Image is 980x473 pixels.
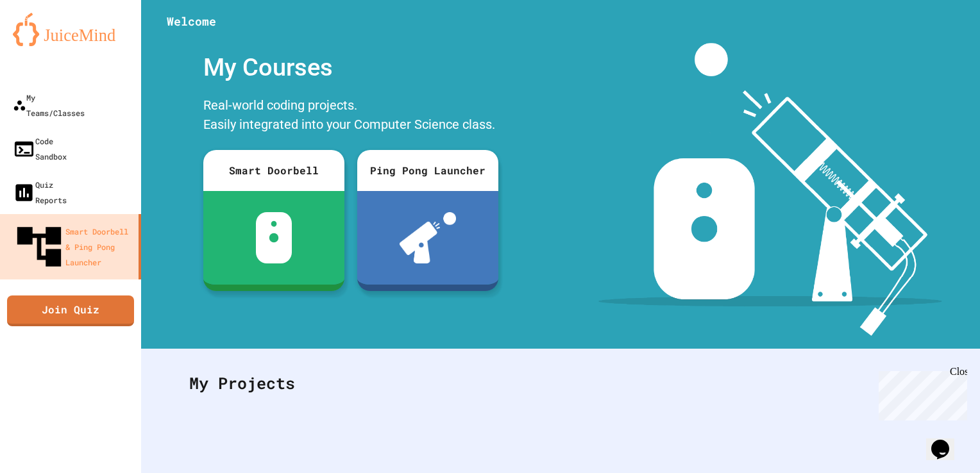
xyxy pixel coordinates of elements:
[256,212,292,263] img: sdb-white.svg
[13,13,128,46] img: logo-orange.svg
[197,92,505,140] div: Real-world coding projects. Easily integrated into your Computer Science class.
[7,295,134,326] a: Join Quiz
[357,150,498,191] div: Ping Pong Launcher
[13,90,85,120] div: My Teams/Classes
[400,212,457,263] img: ppl-with-ball.png
[176,358,945,408] div: My Projects
[598,43,942,336] img: banner-image-my-projects.png
[203,150,344,191] div: Smart Doorbell
[5,5,89,81] div: Chat with us now!Close
[874,366,967,420] iframe: chat widget
[197,43,505,92] div: My Courses
[13,220,133,273] div: Smart Doorbell & Ping Pong Launcher
[13,133,67,164] div: Code Sandbox
[13,177,67,208] div: Quiz Reports
[926,422,967,460] iframe: chat widget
